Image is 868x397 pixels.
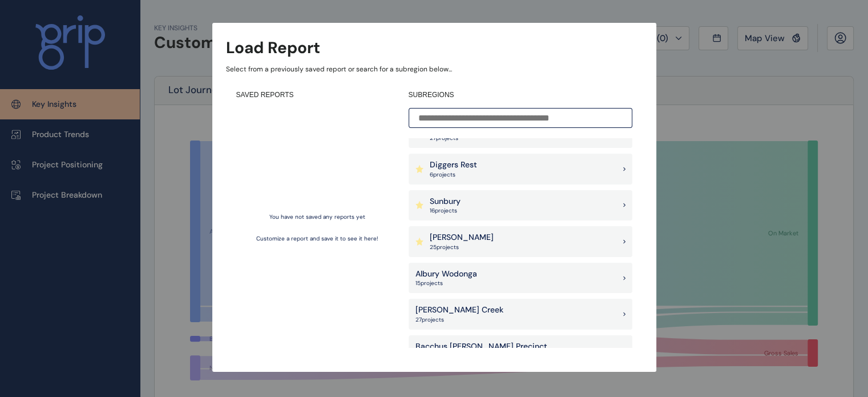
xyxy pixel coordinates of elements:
[256,235,378,243] p: Customize a report and save it to see it here!
[430,196,461,207] p: Sunbury
[415,316,503,324] p: 27 project s
[430,232,494,243] p: [PERSON_NAME]
[226,37,320,59] h3: Load Report
[409,90,632,100] h4: SUBREGIONS
[430,207,461,215] p: 16 project s
[415,279,477,287] p: 15 project s
[415,268,477,280] p: Albury Wodonga
[430,159,477,171] p: Diggers Rest
[430,171,477,179] p: 6 project s
[415,304,503,316] p: [PERSON_NAME] Creek
[430,243,494,251] p: 25 project s
[226,65,643,74] p: Select from a previously saved report or search for a subregion below...
[236,90,398,100] h4: SAVED REPORTS
[415,341,547,352] p: Bacchus [PERSON_NAME] Precinct
[430,134,527,142] p: 27 project s
[269,213,365,221] p: You have not saved any reports yet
